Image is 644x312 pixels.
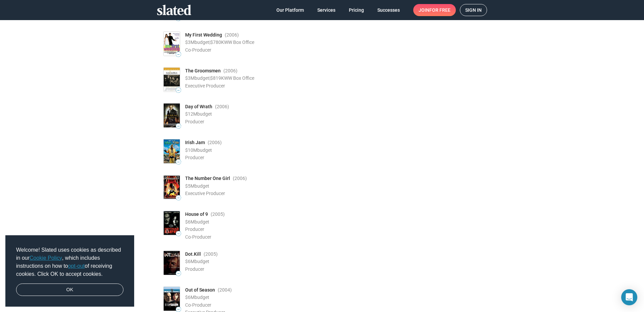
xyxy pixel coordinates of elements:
[215,104,229,110] span: (2006 )
[185,119,204,124] span: Producer
[185,75,195,81] span: $3M
[164,104,180,127] img: Poster: Day of Wrath
[68,263,85,269] a: opt-out
[185,287,215,293] span: Out of Season
[185,191,225,196] span: Executive Producer
[16,246,123,278] span: Welcome! Slated uses cookies as described in our , which includes instructions on how to of recei...
[271,4,309,16] a: Our Platform
[372,4,405,16] a: Successes
[349,4,364,16] span: Pricing
[204,251,218,257] span: (2005 )
[185,219,195,225] span: $6M
[185,227,204,232] span: Producer
[317,4,335,16] span: Services
[185,251,201,257] span: Dot.Kill
[185,111,197,117] span: $12M
[185,234,211,240] span: Co-Producer
[30,255,62,261] a: Cookie Policy
[185,40,195,45] span: $3M
[218,287,232,293] span: (2004 )
[210,75,224,81] span: $819K
[176,272,181,275] span: —
[185,32,222,38] span: My First Wedding
[209,75,210,81] span: |
[429,4,450,16] span: for free
[210,40,224,45] span: $780K
[185,139,205,146] span: Irish Jam
[164,211,180,235] img: Poster: House of 9
[377,4,400,16] span: Successes
[185,266,204,272] span: Producer
[195,40,209,45] span: budget
[185,259,195,264] span: $6M
[185,83,225,88] span: Executive Producer
[465,4,482,16] span: Sign in
[185,302,211,308] span: Co-Producer
[5,235,134,307] div: cookieconsent
[460,4,487,16] a: Sign in
[312,4,341,16] a: Services
[164,251,180,275] img: Poster: Dot.Kill
[176,160,181,164] span: —
[176,232,181,236] span: —
[224,40,254,45] span: WW Box Office
[197,111,212,117] span: budget
[176,308,181,311] span: —
[164,68,180,91] img: Poster: The Groomsmen
[185,104,212,110] span: Day of Wrath
[225,32,239,38] span: (2006 )
[224,75,254,81] span: WW Box Office
[16,284,123,296] a: dismiss cookie message
[176,88,181,92] span: —
[164,287,180,311] img: Poster: Out of Season
[211,211,225,217] span: (2005 )
[176,196,181,200] span: —
[233,175,247,182] span: (2006 )
[208,139,222,146] span: (2006 )
[185,211,208,217] span: House of 9
[276,4,304,16] span: Our Platform
[185,147,197,153] span: $10M
[195,219,209,225] span: budget
[223,68,237,74] span: (2006 )
[185,47,211,53] span: Co-Producer
[185,175,230,182] span: The Number One Girl
[195,295,209,300] span: budget
[164,139,180,163] img: Poster: Irish Jam
[164,32,180,56] img: Poster: My First Wedding
[185,295,195,300] span: $6M
[195,259,209,264] span: budget
[419,4,450,16] span: Join
[185,155,204,160] span: Producer
[413,4,456,16] a: Joinfor free
[176,53,181,56] span: —
[197,147,212,153] span: budget
[185,68,221,74] span: The Groomsmen
[343,4,369,16] a: Pricing
[176,124,181,128] span: —
[209,40,210,45] span: |
[195,75,209,81] span: budget
[185,183,195,189] span: $5M
[164,175,180,199] img: Poster: The Number One Girl
[621,289,637,305] div: Open Intercom Messenger
[195,183,209,189] span: budget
